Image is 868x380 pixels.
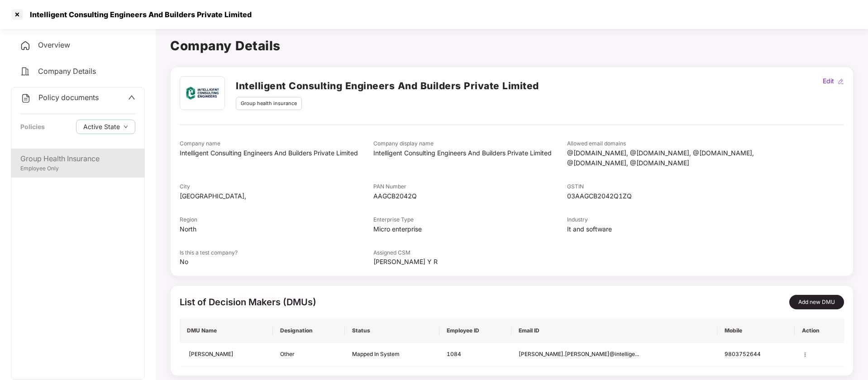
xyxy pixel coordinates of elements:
div: Edit [821,76,836,86]
div: Policies [20,122,45,132]
span: Policy documents [38,93,99,102]
span: Overview [38,40,70,49]
span: Company Details [38,67,96,76]
div: 9803752644 [725,350,787,359]
div: It and software [567,224,761,234]
img: svg+xml;base64,PHN2ZyB4bWxucz0iaHR0cDovL3d3dy53My5vcmcvMjAwMC9zdmciIHdpZHRoPSIyNCIgaGVpZ2h0PSIyNC... [20,93,31,104]
div: [PERSON_NAME] Y R [373,257,567,267]
div: Group Health Insurance [20,153,135,164]
div: [GEOGRAPHIC_DATA], [180,191,373,201]
span: List of Decision Makers (DMUs) [180,297,316,308]
div: City [180,183,373,191]
th: Employee ID [439,318,511,343]
div: Company name [180,139,373,148]
div: PAN Number [373,183,567,191]
img: svg+xml;base64,PHN2ZyB4bWxucz0iaHR0cDovL3d3dy53My5vcmcvMjAwMC9zdmciIHdpZHRoPSIyNCIgaGVpZ2h0PSIyNC... [20,66,31,77]
button: Active Statedown [76,120,135,134]
span: up [128,94,135,101]
th: Email ID [511,318,717,343]
span: down [124,125,128,130]
td: 1084 [439,343,511,366]
div: Micro enterprise [373,224,567,234]
div: Assigned CSM [373,249,567,257]
img: svg+xml;base64,PHN2ZyB4bWxucz0iaHR0cDovL3d3dy53My5vcmcvMjAwMC9zdmciIHdpZHRoPSIyNCIgaGVpZ2h0PSIyNC... [20,40,31,51]
div: 03AAGCB2042Q1ZQ [567,191,761,201]
td: [PERSON_NAME] [180,343,273,366]
th: DMU Name [180,318,273,343]
div: No [180,257,373,267]
div: North [180,224,373,234]
img: editIcon [838,78,844,85]
div: Is this a test company? [180,249,373,257]
th: Designation [273,318,345,343]
div: Company display name [373,139,567,148]
div: Intelligent Consulting Engineers And Builders Private Limited [373,148,567,158]
div: @[DOMAIN_NAME], @[DOMAIN_NAME], @[DOMAIN_NAME], @[DOMAIN_NAME], @[DOMAIN_NAME] [567,148,761,168]
div: Enterprise Type [373,216,567,224]
span: Other [280,351,295,357]
img: company%20logo.png [181,77,223,110]
div: [PERSON_NAME].[PERSON_NAME]@intellige... [519,350,710,359]
h1: Company Details [170,36,854,56]
div: Allowed email domains [567,139,761,148]
div: Intelligent Consulting Engineers And Builders Private Limited [180,148,373,158]
div: Intelligent Consulting Engineers And Builders Private Limited [24,10,252,19]
th: Mobile [717,318,795,343]
div: Group health insurance [236,97,302,110]
div: AAGCB2042Q [373,191,567,201]
div: Employee Only [20,164,135,173]
div: Mapped In System [352,350,432,359]
span: Active State [83,122,120,132]
h2: Intelligent Consulting Engineers And Builders Private Limited [236,78,539,93]
th: Action [795,318,844,343]
div: GSTIN [567,183,761,191]
th: Status [345,318,439,343]
button: Add new DMU [789,295,844,309]
div: Region [180,216,373,224]
img: manage [802,351,808,358]
div: Industry [567,216,761,224]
